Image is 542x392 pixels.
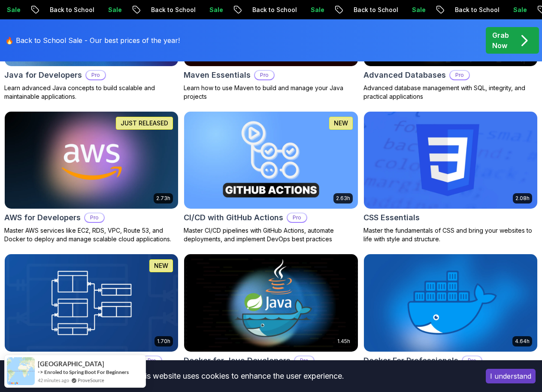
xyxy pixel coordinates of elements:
p: Pro [463,356,481,365]
p: Master AWS services like EC2, RDS, VPC, Route 53, and Docker to deploy and manage scalable cloud ... [4,226,179,243]
a: Enroled to Spring Boot For Beginners [44,369,129,375]
h2: Java for Developers [4,69,82,81]
h2: Docker for Java Developers [184,355,291,367]
p: 2.08h [515,195,530,202]
p: 1.45h [337,338,350,345]
p: Learn advanced Java concepts to build scalable and maintainable applications. [4,84,179,101]
h2: CSS Essentials [363,212,420,224]
p: Pro [295,356,314,365]
a: ProveSource [78,377,104,384]
p: Pro [450,71,469,79]
p: Master the fundamentals of CSS and bring your websites to life with style and structure. [363,226,538,243]
p: Pro [288,213,306,222]
img: CSS Essentials card [364,112,537,209]
p: Sale [189,6,217,14]
h2: Database Design & Implementation [4,355,138,367]
p: 2.63h [336,195,350,202]
a: CSS Essentials card2.08hCSS EssentialsMaster the fundamentals of CSS and bring your websites to l... [363,111,538,244]
p: Grab Now [492,30,509,51]
h2: Maven Essentials [184,69,251,81]
p: Sale [493,6,521,14]
span: 42 minutes ago [38,377,69,384]
span: [GEOGRAPHIC_DATA] [38,360,104,368]
a: Database Design & Implementation card1.70hNEWDatabase Design & ImplementationProSkills in databas... [4,254,179,386]
p: Learn how to use Maven to build and manage your Java projects [184,84,358,101]
p: Advanced database management with SQL, integrity, and practical applications [363,84,538,101]
h2: CI/CD with GitHub Actions [184,212,283,224]
p: Sale [392,6,419,14]
p: JUST RELEASED [121,119,168,128]
a: CI/CD with GitHub Actions card2.63hNEWCI/CD with GitHub ActionsProMaster CI/CD pipelines with Git... [184,111,358,244]
span: -> [38,368,43,375]
img: CI/CD with GitHub Actions card [184,112,357,209]
img: Docker for Java Developers card [184,254,357,352]
img: provesource social proof notification image [7,357,35,385]
img: Docker For Professionals card [364,254,537,352]
p: Back to School [435,6,493,14]
button: Accept cookies [486,369,536,383]
h2: Docker For Professionals [363,355,458,367]
h2: Advanced Databases [363,69,446,81]
p: Back to School [30,6,88,14]
p: 1.70h [157,338,170,345]
a: AWS for Developers card2.73hJUST RELEASEDAWS for DevelopersProMaster AWS services like EC2, RDS, ... [4,111,179,244]
p: Back to School [131,6,189,14]
p: Pro [85,213,104,222]
p: 2.73h [156,195,170,202]
p: Pro [255,71,274,79]
p: Pro [86,71,105,79]
p: Back to School [232,6,291,14]
h2: AWS for Developers [4,212,81,224]
img: AWS for Developers card [5,112,178,209]
p: 🔥 Back to School Sale - Our best prices of the year! [5,35,180,46]
p: Sale [88,6,115,14]
p: NEW [334,119,348,128]
div: This website uses cookies to enhance the user experience. [6,367,473,386]
p: 4.64h [515,338,530,345]
p: Pro [142,356,161,365]
p: Sale [291,6,318,14]
img: Database Design & Implementation card [5,254,178,352]
p: Back to School [333,6,392,14]
p: Master CI/CD pipelines with GitHub Actions, automate deployments, and implement DevOps best pract... [184,226,358,243]
p: NEW [154,261,168,270]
